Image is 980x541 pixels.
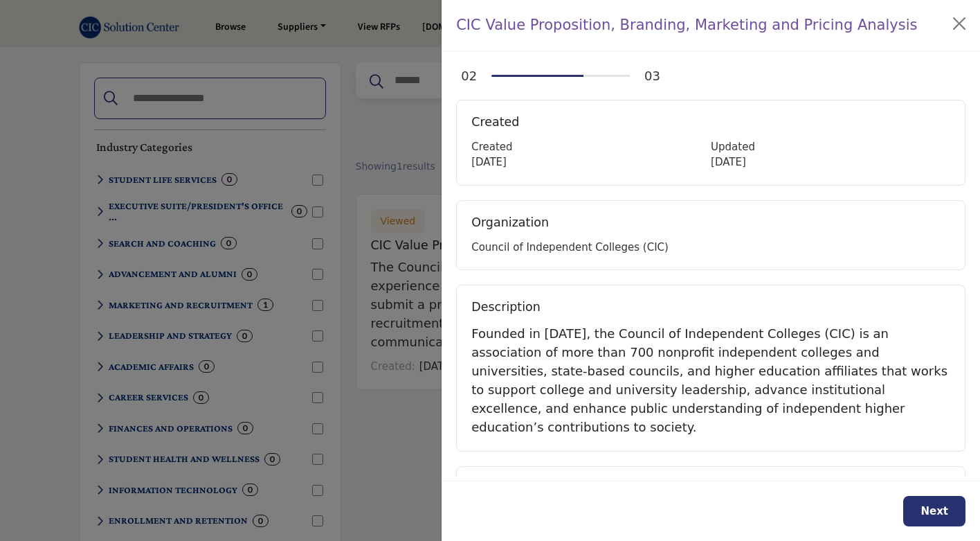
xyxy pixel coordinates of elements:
[471,215,950,230] h5: Organization
[920,505,948,517] span: Next
[461,66,477,85] div: 02
[948,12,970,35] button: Close
[471,115,950,130] h5: Created
[471,141,512,153] span: Created
[903,496,965,527] button: Next
[711,141,755,153] span: Updated
[456,15,917,37] h4: CIC Value Proposition, Branding, Marketing and Pricing Analysis
[471,324,950,436] div: Founded in [DATE], the Council of Independent Colleges (CIC) is an association of more than 700 n...
[644,66,660,85] div: 03
[471,156,507,168] span: [DATE]
[471,240,950,256] div: Council of Independent Colleges (CIC)
[711,156,746,168] span: [DATE]
[471,300,950,314] h5: Description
